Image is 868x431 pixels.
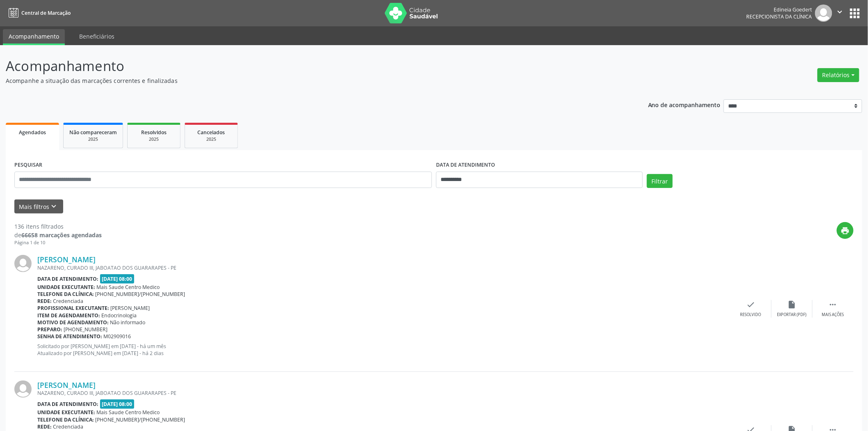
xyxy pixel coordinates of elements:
[14,255,32,272] img: img
[21,9,71,16] span: Central de Marcação
[37,333,102,340] b: Senha de atendimento:
[102,312,137,319] span: Endocrinologia
[37,390,731,397] div: NAZARENO, CURADO III, JABOATAO DOS GUARARAPES - PE
[37,326,62,333] b: Preparo:
[69,129,117,136] span: Não compareceram
[53,298,84,305] span: Credenciada
[6,56,605,76] p: Acompanhamento
[37,312,100,319] b: Item de agendamento:
[37,275,98,282] b: Data de atendimento:
[96,416,185,423] span: [PHONE_NUMBER]/[PHONE_NUMBER]
[111,305,150,312] span: [PERSON_NAME]
[788,300,797,309] i: insert_drive_file
[50,202,59,211] i: keyboard_arrow_down
[832,5,848,22] button: 
[191,136,232,142] div: 2025
[37,319,109,326] b: Motivo de agendamento:
[69,136,117,142] div: 2025
[777,312,807,318] div: Exportar (PDF)
[21,231,102,239] strong: 66658 marcações agendadas
[6,6,71,20] a: Central de Marcação
[37,284,95,291] b: Unidade executante:
[37,423,52,430] b: Rede:
[73,29,120,44] a: Beneficiários
[37,305,109,312] b: Profissional executante:
[110,319,146,326] span: Não informado
[647,174,673,188] button: Filtrar
[37,255,96,264] a: [PERSON_NAME]
[648,99,721,110] p: Ano de acompanhamento
[829,300,838,309] i: 
[14,231,102,239] div: de
[436,159,495,172] label: DATA DE ATENDIMENTO
[3,29,65,45] a: Acompanhamento
[37,409,95,416] b: Unidade executante:
[104,333,131,340] span: M02909016
[14,199,63,214] button: Mais filtroskeyboard_arrow_down
[97,284,160,291] span: Mais Saude Centro Medico
[37,291,94,298] b: Telefone da clínica:
[100,399,135,409] span: [DATE] 08:00
[96,291,185,298] span: [PHONE_NUMBER]/[PHONE_NUMBER]
[53,423,84,430] span: Credenciada
[14,159,42,172] label: PESQUISAR
[841,226,850,235] i: print
[37,343,731,357] p: Solicitado por [PERSON_NAME] em [DATE] - há um mês Atualizado por [PERSON_NAME] em [DATE] - há 2 ...
[100,274,135,284] span: [DATE] 08:00
[97,409,160,416] span: Mais Saude Centro Medico
[37,401,98,408] b: Data de atendimento:
[133,136,174,142] div: 2025
[37,264,731,271] div: NAZARENO, CURADO III, JABOATAO DOS GUARARAPES - PE
[747,6,812,13] div: Edineia Goedert
[836,7,845,16] i: 
[37,381,96,390] a: [PERSON_NAME]
[818,68,859,82] button: Relatórios
[837,222,854,239] button: print
[141,129,167,136] span: Resolvidos
[848,6,862,21] button: apps
[822,312,844,318] div: Mais ações
[747,300,756,309] i: check
[815,5,832,22] img: img
[37,416,94,423] b: Telefone da clínica:
[14,381,32,398] img: img
[14,239,102,246] div: Página 1 de 10
[37,298,52,305] b: Rede:
[740,312,761,318] div: Resolvido
[64,326,108,333] span: [PHONE_NUMBER]
[747,13,812,20] span: Recepcionista da clínica
[14,222,102,231] div: 136 itens filtrados
[19,129,46,136] span: Agendados
[198,129,225,136] span: Cancelados
[6,76,605,85] p: Acompanhe a situação das marcações correntes e finalizadas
